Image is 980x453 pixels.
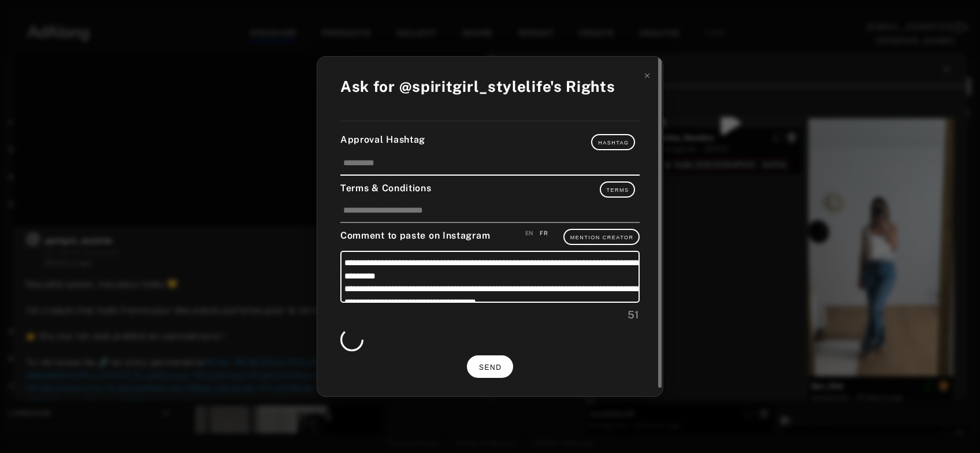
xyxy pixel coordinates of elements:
span: SEND [479,363,502,372]
div: Terms & Conditions [340,181,640,198]
span: Terms [607,187,629,193]
div: Approval Hashtag [340,133,640,150]
div: Comment to paste on Instagram [340,229,640,245]
button: Hashtag [591,134,635,150]
div: Ask for @spiritgirl_stylelife's Rights [340,75,615,98]
button: Mention Creator [563,229,640,245]
span: Hashtag [598,140,629,146]
div: Save an french version of your comment [540,229,548,237]
span: Mention Creator [570,235,634,240]
button: Terms [600,181,636,198]
div: 51 [340,307,640,322]
button: SEND [467,355,513,378]
div: Save an english version of your comment [525,229,534,237]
